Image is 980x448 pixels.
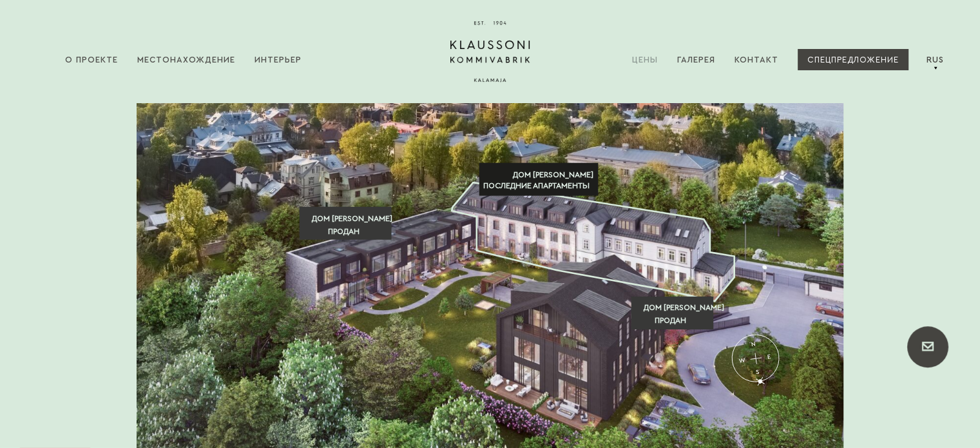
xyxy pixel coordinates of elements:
[328,228,360,236] text: ПРОДАН
[137,40,255,79] a: Местонахождение
[255,40,321,79] a: Интерьер
[895,363,962,430] iframe: Chatbot
[632,40,677,79] a: Цены
[735,40,798,79] a: Контакт
[483,182,590,190] text: ПОСЛЕДНИЕ АПАРТАМЕНТЫ
[311,215,392,223] text: ДОМ [PERSON_NAME]
[924,40,946,79] a: Rus
[677,40,735,79] a: Галерея
[65,40,137,79] a: О проекте
[513,171,594,179] text: ДОМ [PERSON_NAME]
[798,49,908,70] a: Спецпредложение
